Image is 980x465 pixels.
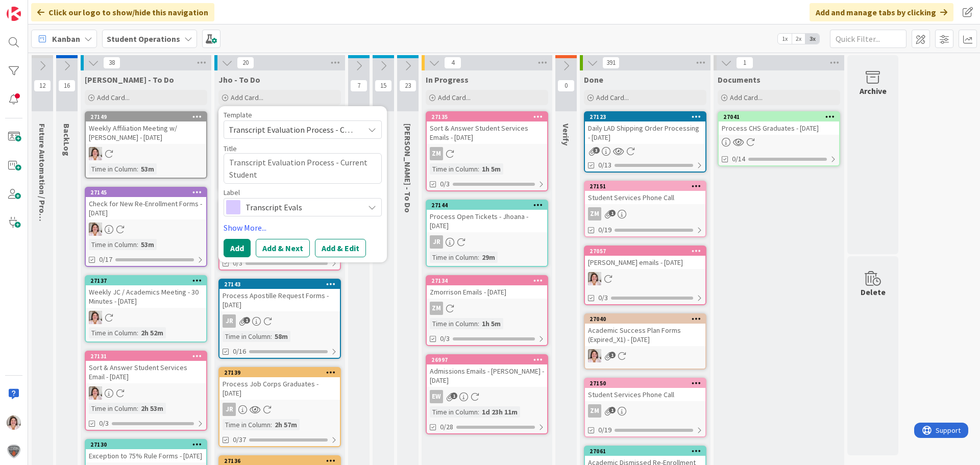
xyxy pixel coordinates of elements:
div: 27123 [585,112,705,121]
a: Show More... [224,222,382,234]
div: 27139Process Job Corps Graduates - [DATE] [219,368,340,400]
span: 23 [399,80,416,92]
div: 27144 [431,202,547,209]
span: 2x [792,34,805,44]
div: Archive [860,85,887,97]
span: : [137,327,138,338]
div: 27057[PERSON_NAME] emails - [DATE] [585,247,705,269]
div: 27150 [590,380,705,387]
a: 27144Process Open Tickets - Jhoana - [DATE]JRTime in Column:29m [426,200,548,267]
span: : [478,252,479,263]
button: Add & Edit [315,239,366,257]
div: 27134 [431,277,547,284]
img: Visit kanbanzone.com [7,7,21,21]
a: 27040Academic Success Plan Forms (Expired_X1) - [DATE]EW [584,313,706,370]
span: Add Card... [231,93,263,102]
span: In Progress [426,75,469,85]
div: Student Services Phone Call [585,388,705,401]
span: 1 [609,407,616,413]
div: JR [219,403,340,416]
div: 27143 [224,281,340,288]
span: : [478,163,479,175]
div: 27130Exception to 75% Rule Forms - [DATE] [86,440,206,462]
img: avatar [7,444,21,458]
div: 53m [138,239,157,250]
div: 1h 5m [479,318,503,329]
div: 27137Weekly JC / Academics Meeting - 30 Minutes - [DATE] [86,276,206,308]
div: 58m [272,331,290,342]
div: 27150Student Services Phone Call [585,379,705,401]
div: 27145 [86,188,206,197]
span: 1x [778,34,792,44]
span: 38 [103,57,120,69]
div: 27151 [585,182,705,191]
div: 27135Sort & Answer Student Services Emails - [DATE] [427,112,547,144]
span: : [271,331,272,342]
span: 0/16 [233,346,246,357]
img: EW [89,311,102,324]
div: Sort & Answer Student Services Emails - [DATE] [427,121,547,144]
span: Add Card... [730,93,763,102]
div: 1d 23h 11m [479,406,520,418]
span: : [478,318,479,329]
div: EW [86,311,206,324]
div: [PERSON_NAME] emails - [DATE] [585,256,705,269]
span: 12 [34,80,51,92]
div: 27131 [90,353,206,360]
div: 27137 [86,276,206,285]
span: 0/19 [598,425,611,435]
div: 26997 [431,356,547,363]
span: 0/28 [440,422,453,432]
div: 27131Sort & Answer Student Services Email - [DATE] [86,352,206,383]
div: Process Open Tickets - Jhoana - [DATE] [427,210,547,232]
div: EW [86,386,206,400]
div: Time in Column [430,406,478,418]
div: 1h 5m [479,163,503,175]
div: ZM [427,302,547,315]
span: 20 [237,57,254,69]
span: Transcript Evals [246,200,359,214]
div: Check for New Re-Enrollment Forms - [DATE] [86,197,206,219]
div: JR [223,314,236,328]
div: Time in Column [223,331,271,342]
div: Process Job Corps Graduates - [DATE] [219,377,340,400]
span: : [271,419,272,430]
div: Zmorrison Emails - [DATE] [427,285,547,299]
div: Time in Column [89,239,137,250]
div: 27061 [590,448,705,455]
div: ZM [588,207,601,221]
span: Transcript Evaluation Process - Current Student [229,123,356,136]
div: 27149Weekly Affiliation Meeting w/ [PERSON_NAME] - [DATE] [86,112,206,144]
div: 27139 [224,369,340,376]
span: 15 [375,80,392,92]
div: Exception to 75% Rule Forms - [DATE] [86,449,206,462]
button: Add [224,239,251,257]
div: Student Services Phone Call [585,191,705,204]
img: EW [588,349,601,362]
div: 27131 [86,352,206,361]
span: 0/3 [598,292,608,303]
div: 27144 [427,201,547,210]
span: Jho - To Do [218,75,260,85]
div: Add and manage tabs by clicking [810,3,953,21]
a: 27137Weekly JC / Academics Meeting - 30 Minutes - [DATE]EWTime in Column:2h 52m [85,275,207,342]
span: Kanban [52,33,80,45]
div: JR [430,235,443,249]
div: 27041 [723,113,839,120]
img: EW [89,147,102,160]
span: 3 [593,147,600,154]
span: 3x [805,34,819,44]
div: Admissions Emails - [PERSON_NAME] - [DATE] [427,364,547,387]
span: 0/3 [440,333,450,344]
a: 27131Sort & Answer Student Services Email - [DATE]EWTime in Column:2h 53m0/3 [85,351,207,431]
span: BackLog [62,124,72,156]
span: 0/14 [732,154,745,164]
div: 27123Daily LAD Shipping Order Processing - [DATE] [585,112,705,144]
img: EW [588,272,601,285]
div: 27123 [590,113,705,120]
div: Weekly JC / Academics Meeting - 30 Minutes - [DATE] [86,285,206,308]
div: JR [223,403,236,416]
span: 0/37 [233,434,246,445]
span: Add Card... [596,93,629,102]
b: Student Operations [107,34,180,44]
